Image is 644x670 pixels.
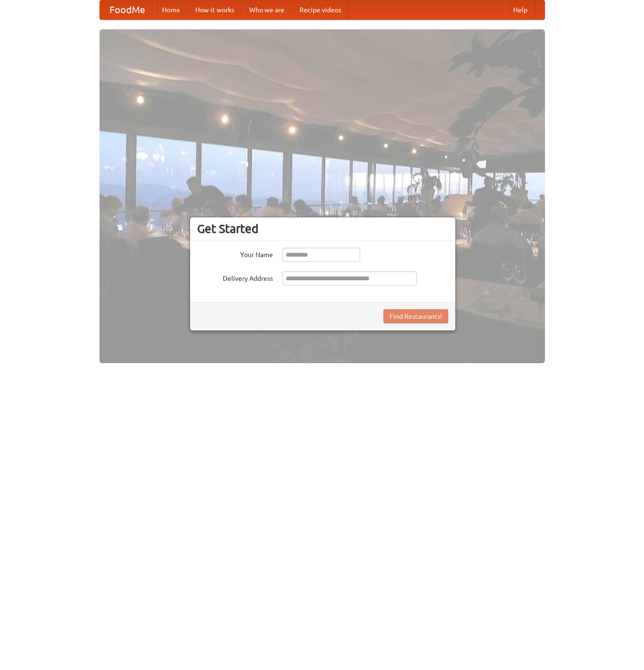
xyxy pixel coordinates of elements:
[506,0,535,19] a: Help
[197,222,448,236] h3: Get Started
[154,0,188,19] a: Home
[100,0,154,19] a: FoodMe
[383,309,448,323] button: Find Restaurants!
[197,271,273,283] label: Delivery Address
[292,0,349,19] a: Recipe videos
[188,0,242,19] a: How it works
[242,0,292,19] a: Who we are
[197,248,273,259] label: Your Name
